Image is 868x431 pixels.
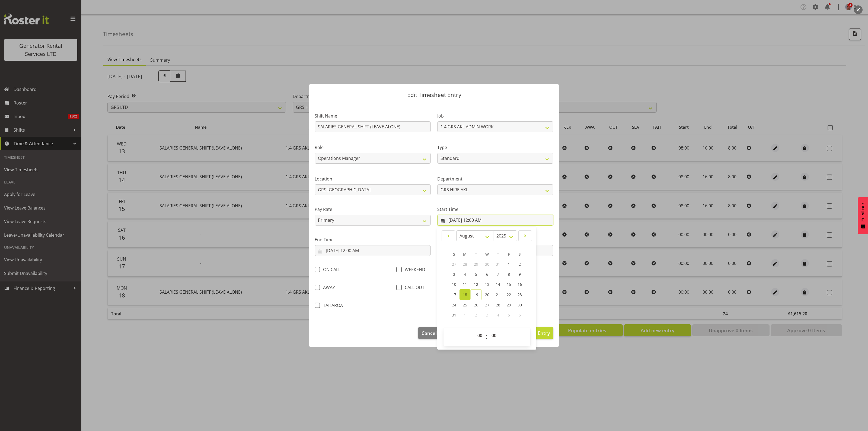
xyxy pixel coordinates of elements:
span: 14 [496,282,500,287]
label: End Time [315,236,431,243]
label: Pay Rate [315,206,431,213]
span: 20 [485,292,489,297]
a: 3 [449,269,459,279]
label: Type [437,144,553,151]
input: Click to select... [315,245,431,256]
a: 17 [449,289,459,300]
a: 19 [470,289,482,300]
a: 15 [503,279,514,289]
span: 26 [474,302,478,308]
span: Feedback [860,202,865,221]
a: 27 [482,300,493,310]
a: 4 [459,269,470,279]
span: 9 [519,272,521,277]
button: Feedback - Show survey [858,197,868,234]
span: 30 [485,262,489,267]
a: 13 [482,279,493,289]
a: 14 [493,279,503,289]
a: 25 [459,300,470,310]
span: 12 [474,282,478,287]
span: 13 [485,282,489,287]
span: 31 [496,262,500,267]
span: 29 [507,302,511,308]
span: 6 [519,312,521,318]
label: Location [315,176,431,182]
span: 1 [464,312,466,318]
span: : [486,330,488,344]
span: WEEKEND [402,267,425,272]
a: 23 [514,289,525,300]
span: 18 [463,292,467,297]
a: 9 [514,269,525,279]
a: 30 [514,300,525,310]
span: CALL OUT [402,285,425,290]
a: 26 [470,300,482,310]
span: 17 [452,292,456,297]
a: 5 [470,269,482,279]
span: 19 [474,292,478,297]
span: TAHAROA [320,303,343,308]
span: 27 [452,262,456,267]
span: 24 [452,302,456,308]
label: Role [315,144,431,151]
button: Cancel [418,327,440,339]
a: 18 [459,289,470,300]
span: 10 [452,282,456,287]
a: 22 [503,289,514,300]
p: Edit Timesheet Entry [315,92,553,98]
span: T [497,252,499,257]
label: Department [437,176,553,182]
a: 24 [449,300,459,310]
span: 1 [508,262,510,267]
span: 4 [497,312,499,318]
span: 5 [508,312,510,318]
label: Shift Name [315,113,431,119]
a: 6 [482,269,493,279]
span: 6 [486,272,488,277]
span: 16 [518,282,522,287]
span: ON CALL [320,267,340,272]
span: 7 [497,272,499,277]
span: S [519,252,521,257]
span: M [463,252,467,257]
span: 4 [464,272,466,277]
a: 7 [493,269,503,279]
label: Start Time [437,206,553,213]
span: 2 [519,262,521,267]
span: 29 [474,262,478,267]
a: 31 [449,310,459,320]
span: 28 [463,262,467,267]
span: 8 [508,272,510,277]
span: Cancel [422,329,437,337]
label: Job [437,113,553,119]
span: 11 [463,282,467,287]
a: 1 [503,259,514,269]
input: Shift Name [315,121,431,132]
span: 15 [507,282,511,287]
span: S [453,252,455,257]
span: 3 [486,312,488,318]
span: 30 [518,302,522,308]
span: 5 [475,272,477,277]
span: 2 [475,312,477,318]
a: 10 [449,279,459,289]
span: 27 [485,302,489,308]
span: 21 [496,292,500,297]
a: 11 [459,279,470,289]
a: 20 [482,289,493,300]
span: 3 [453,272,455,277]
span: 28 [496,302,500,308]
span: T [475,252,477,257]
a: 28 [493,300,503,310]
a: 21 [493,289,503,300]
span: 25 [463,302,467,308]
a: 12 [470,279,482,289]
span: Update Entry [519,330,550,336]
span: 23 [518,292,522,297]
input: Click to select... [437,215,553,226]
a: 29 [503,300,514,310]
span: W [485,252,489,257]
span: AWAY [320,285,335,290]
span: 31 [452,312,456,318]
span: 22 [507,292,511,297]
